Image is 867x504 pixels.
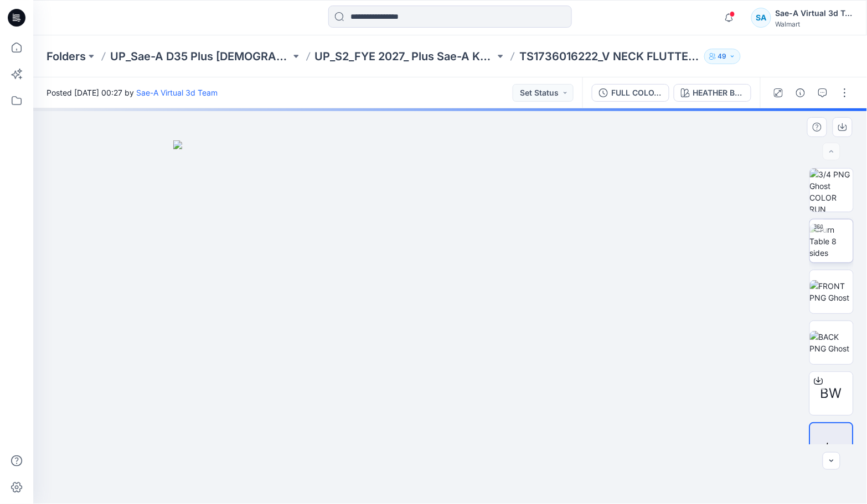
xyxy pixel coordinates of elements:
[718,50,727,62] p: 49
[47,87,218,98] span: Posted [DATE] 00:27 by
[110,49,291,64] a: UP_Sae-A D35 Plus [DEMOGRAPHIC_DATA] Top
[47,49,86,64] a: Folders
[704,49,741,64] button: 49
[810,280,853,303] img: FRONT PNG Ghost
[693,87,744,99] div: HEATHER B0212
[592,84,669,102] button: FULL COLORWAYS
[751,8,771,28] div: SA
[776,20,853,28] div: Walmart
[136,88,218,97] a: Sae-A Virtual 3d Team
[776,7,853,20] div: Sae-A Virtual 3d Team
[674,84,751,102] button: HEATHER B0212
[792,84,809,102] button: Details
[821,384,843,403] span: BW
[519,49,700,64] p: TS1736016222_V NECK FLUTTER DRESS
[315,49,496,64] a: UP_S2_FYE 2027_ Plus Sae-A Knit Tops & Dresses
[810,169,853,212] img: 3/4 PNG Ghost COLOR RUN
[611,87,662,99] div: FULL COLORWAYS
[810,224,853,259] img: Turn Table 8 sides
[173,140,727,504] img: eyJhbGciOiJIUzI1NiIsImtpZCI6IjAiLCJzbHQiOiJzZXMiLCJ0eXAiOiJKV1QifQ.eyJkYXRhIjp7InR5cGUiOiJzdG9yYW...
[810,331,853,354] img: BACK PNG Ghost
